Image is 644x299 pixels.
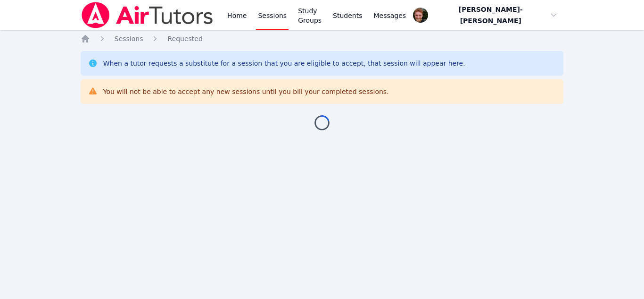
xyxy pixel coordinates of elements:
div: You will not be able to accept any new sessions until you bill your completed sessions. [103,87,389,96]
span: Messages [374,11,406,20]
a: Requested [167,34,202,43]
span: Requested [167,35,202,43]
div: When a tutor requests a substitute for a session that you are eligible to accept, that session wi... [103,59,465,68]
nav: Breadcrumb [81,34,564,43]
a: Sessions [115,34,143,43]
img: Air Tutors [81,2,214,28]
span: Sessions [115,35,143,43]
